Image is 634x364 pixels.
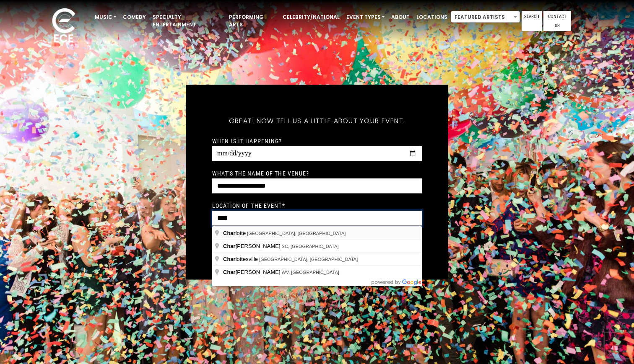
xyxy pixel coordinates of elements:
[212,169,309,177] label: What's the name of the venue?
[259,257,358,262] span: [GEOGRAPHIC_DATA], [GEOGRAPHIC_DATA]
[388,10,413,24] a: About
[223,230,236,236] span: Char
[223,243,282,249] span: [PERSON_NAME]
[212,106,422,136] h5: Great! Now tell us a little about your event.
[212,201,285,209] label: Location of the event
[223,230,247,236] span: lotte
[149,10,226,32] a: Specialty Entertainment
[223,243,236,249] span: Char
[223,269,282,275] span: [PERSON_NAME]
[413,10,451,24] a: Locations
[279,10,343,24] a: Celebrity/National
[212,137,282,145] label: When is it happening?
[543,11,571,31] a: Contact Us
[223,256,259,262] span: lottesville
[247,231,346,236] span: [GEOGRAPHIC_DATA], [GEOGRAPHIC_DATA]
[522,11,542,31] a: Search
[451,11,520,23] span: Featured Artists
[343,10,388,24] a: Event Types
[43,6,85,46] img: ece_new_logo_whitev2-1.png
[282,270,339,275] span: WV, [GEOGRAPHIC_DATA]
[223,269,236,275] span: Char
[91,10,120,24] a: Music
[226,10,279,32] a: Performing Arts
[120,10,149,24] a: Comedy
[223,256,236,262] span: Char
[282,244,339,249] span: SC, [GEOGRAPHIC_DATA]
[451,11,520,23] span: Featured Artists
